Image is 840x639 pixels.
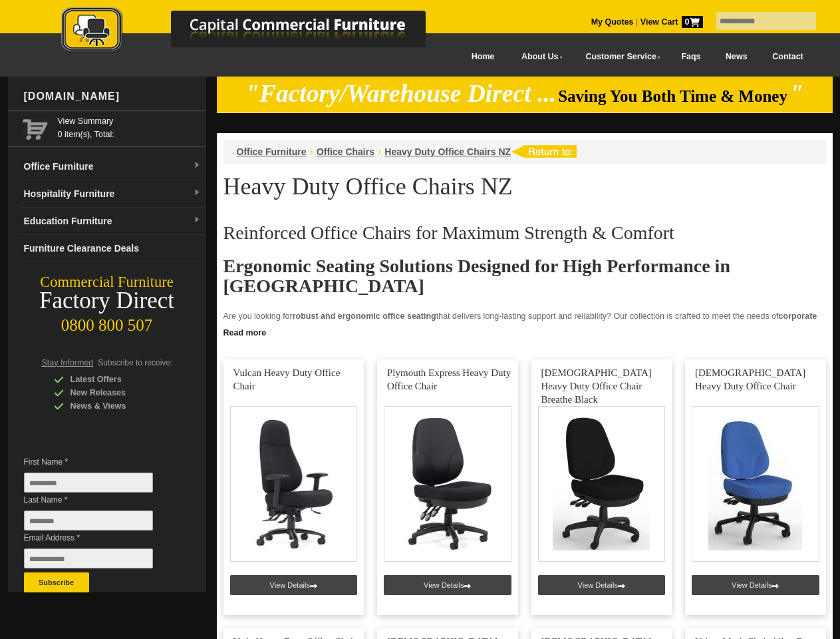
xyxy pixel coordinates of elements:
a: Office Furniture [237,146,307,157]
a: Contact [760,42,815,72]
p: Are you looking for that delivers long-lasting support and reliability? Our collection is crafted... [223,310,826,349]
strong: robust and ergonomic office seating [293,312,436,321]
a: Office Furnituredropdown [19,153,206,180]
div: [DOMAIN_NAME] [19,77,206,116]
span: Stay Informed [42,358,94,367]
a: News [713,42,760,72]
input: Last Name * [24,511,153,531]
a: Customer Service [571,42,668,72]
img: dropdown [193,189,201,197]
span: First Name * [24,455,173,469]
a: View Summary [58,114,201,128]
div: New Releases [54,386,180,399]
span: Last Name * [24,493,173,507]
span: 0 item(s), Total: [58,114,201,139]
span: Subscribe to receive: [98,358,172,367]
div: 0800 800 507 [8,310,206,335]
div: Commercial Furniture [8,273,206,292]
a: Office Chairs [317,146,374,157]
strong: View Cart [640,17,703,27]
li: › [378,145,381,158]
span: 0 [682,16,703,28]
h1: Heavy Duty Office Chairs NZ [223,174,826,199]
img: dropdown [193,162,201,170]
span: Saving You Both Time & Money [558,87,787,105]
strong: Ergonomic Seating Solutions Designed for High Performance in [GEOGRAPHIC_DATA] [223,256,730,296]
a: Click to read more [217,323,833,339]
em: " [789,80,803,107]
a: My Quotes [591,17,634,27]
span: Email Address * [24,531,173,544]
a: Heavy Duty Office Chairs NZ [384,146,511,157]
a: Furniture Clearance Deals [19,235,206,262]
img: Capital Commercial Furniture Logo [25,7,490,55]
a: Capital Commercial Furniture Logo [25,7,490,59]
div: Latest Offers [54,373,180,386]
div: Factory Direct [8,292,206,310]
img: dropdown [193,216,201,224]
input: Email Address * [24,548,153,568]
a: Education Furnituredropdown [19,208,206,235]
em: "Factory/Warehouse Direct ... [245,80,556,107]
input: First Name * [24,473,153,493]
a: Hospitality Furnituredropdown [19,180,206,208]
a: Faqs [669,42,714,72]
div: News & Views [54,399,180,413]
a: About Us [507,42,571,72]
img: return to [511,145,577,158]
li: › [310,145,313,158]
h2: Reinforced Office Chairs for Maximum Strength & Comfort [223,223,826,243]
a: View Cart0 [638,17,702,27]
button: Subscribe [24,572,89,592]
